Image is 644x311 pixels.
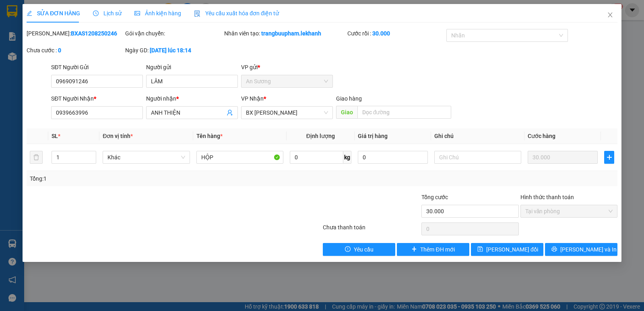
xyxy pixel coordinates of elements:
div: VP gửi [241,63,333,72]
button: printer[PERSON_NAME] và In [545,243,617,256]
span: printer [551,246,557,253]
span: An Sương [246,75,328,87]
button: save[PERSON_NAME] đổi [471,243,543,256]
span: BX Tân Châu [246,107,328,119]
div: Gói vận chuyển: [125,29,222,38]
span: Giao hàng [336,95,362,102]
div: SĐT Người Gửi [51,63,143,72]
div: Nhân viên tạo: [224,29,346,38]
button: delete [30,151,43,164]
input: VD: Bàn, Ghế [196,151,283,164]
span: Cước hàng [528,133,555,139]
span: close [607,12,613,18]
span: Giao [336,106,357,119]
input: 0 [528,151,598,164]
button: plus [604,151,614,164]
span: Giá trị hàng [358,133,388,139]
span: Ảnh kiện hàng [134,10,181,16]
b: trangbuupham.lekhanh [261,30,321,37]
span: clock-circle [93,10,99,16]
b: BXAS1208250246 [71,30,117,37]
span: user-add [227,109,233,116]
div: Tổng: 1 [30,174,249,183]
span: Thêm ĐH mới [420,245,454,254]
input: Dọc đường [357,106,452,119]
span: Khác [107,151,185,163]
span: Tổng cước [421,194,448,200]
button: exclamation-circleYêu cầu [323,243,395,256]
span: Yêu cầu xuất hóa đơn điện tử [194,10,279,16]
span: VP Nhận [241,95,264,102]
b: 0 [58,47,61,54]
div: [PERSON_NAME]: [27,29,124,38]
div: Người gửi [146,63,238,72]
span: SỬA ĐƠN HÀNG [27,10,80,16]
label: Hình thức thanh toán [520,194,574,200]
span: Định lượng [306,133,335,139]
span: kg [343,151,351,164]
th: Ghi chú [431,128,524,144]
span: Tại văn phòng [525,205,613,217]
span: plus [411,246,417,253]
div: Ngày GD: [125,46,222,55]
span: picture [134,10,140,16]
span: Lịch sử [93,10,122,16]
span: Yêu cầu [354,245,374,254]
b: 30.000 [372,30,390,37]
span: [PERSON_NAME] đổi [486,245,538,254]
div: Người nhận [146,94,238,103]
button: plusThêm ĐH mới [397,243,469,256]
span: SL [52,133,58,139]
span: [PERSON_NAME] và In [560,245,617,254]
div: Cước rồi : [347,29,444,38]
span: exclamation-circle [345,246,351,253]
input: Ghi Chú [434,151,521,164]
span: Đơn vị tính [103,133,133,139]
img: icon [194,10,200,17]
span: plus [605,154,614,161]
span: edit [27,10,32,16]
div: SĐT Người Nhận [51,94,143,103]
b: [DATE] lúc 18:14 [150,47,191,54]
div: Chưa thanh toán [322,223,421,237]
button: Close [599,4,621,27]
span: save [477,246,483,253]
div: Chưa cước : [27,46,124,55]
span: Tên hàng [196,133,223,139]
